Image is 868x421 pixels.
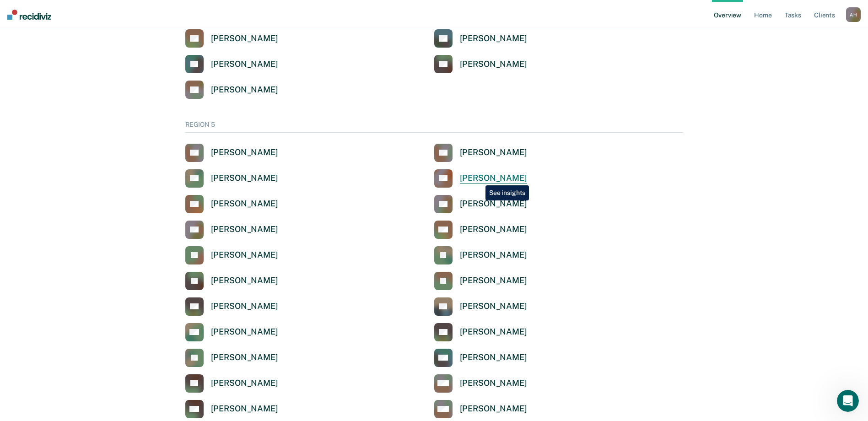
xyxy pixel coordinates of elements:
[211,378,278,389] div: [PERSON_NAME]
[460,199,527,209] div: [PERSON_NAME]
[211,404,278,414] div: [PERSON_NAME]
[434,195,527,213] a: [PERSON_NAME]
[211,199,278,209] div: [PERSON_NAME]
[846,7,861,22] button: AH
[185,297,278,316] a: [PERSON_NAME]
[185,121,683,133] div: REGION 5
[434,221,527,239] a: [PERSON_NAME]
[460,378,527,389] div: [PERSON_NAME]
[434,29,527,48] a: [PERSON_NAME]
[846,7,861,22] div: A H
[211,33,278,44] div: [PERSON_NAME]
[434,323,527,341] a: [PERSON_NAME]
[460,224,527,235] div: [PERSON_NAME]
[434,272,527,290] a: [PERSON_NAME]
[211,85,278,95] div: [PERSON_NAME]
[460,33,527,44] div: [PERSON_NAME]
[434,246,527,264] a: [PERSON_NAME]
[434,349,527,367] a: [PERSON_NAME]
[460,147,527,158] div: [PERSON_NAME]
[7,10,51,20] img: Recidiviz
[460,404,527,414] div: [PERSON_NAME]
[460,59,527,70] div: [PERSON_NAME]
[185,195,278,213] a: [PERSON_NAME]
[185,81,278,99] a: [PERSON_NAME]
[211,59,278,70] div: [PERSON_NAME]
[185,374,278,393] a: [PERSON_NAME]
[185,144,278,162] a: [PERSON_NAME]
[185,29,278,48] a: [PERSON_NAME]
[460,250,527,260] div: [PERSON_NAME]
[434,144,527,162] a: [PERSON_NAME]
[460,275,527,286] div: [PERSON_NAME]
[185,272,278,290] a: [PERSON_NAME]
[434,400,527,418] a: [PERSON_NAME]
[185,246,278,264] a: [PERSON_NAME]
[185,400,278,418] a: [PERSON_NAME]
[211,147,278,158] div: [PERSON_NAME]
[460,173,527,184] div: [PERSON_NAME]
[837,390,859,412] iframe: Intercom live chat
[211,275,278,286] div: [PERSON_NAME]
[434,169,527,188] a: [PERSON_NAME]
[460,301,527,312] div: [PERSON_NAME]
[185,221,278,239] a: [PERSON_NAME]
[434,374,527,393] a: [PERSON_NAME]
[460,327,527,337] div: [PERSON_NAME]
[211,173,278,184] div: [PERSON_NAME]
[211,224,278,235] div: [PERSON_NAME]
[460,352,527,363] div: [PERSON_NAME]
[211,250,278,260] div: [PERSON_NAME]
[185,323,278,341] a: [PERSON_NAME]
[211,352,278,363] div: [PERSON_NAME]
[185,55,278,73] a: [PERSON_NAME]
[434,55,527,73] a: [PERSON_NAME]
[185,169,278,188] a: [PERSON_NAME]
[211,301,278,312] div: [PERSON_NAME]
[434,297,527,316] a: [PERSON_NAME]
[211,327,278,337] div: [PERSON_NAME]
[185,349,278,367] a: [PERSON_NAME]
